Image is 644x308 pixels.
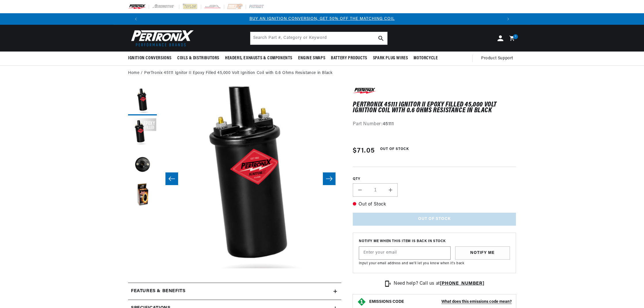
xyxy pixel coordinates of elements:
[441,300,512,304] strong: What does this emissions code mean?
[353,201,516,208] p: Out of Stock
[174,52,222,65] summary: Coils & Distributors
[222,52,295,65] summary: Headers, Exhausts & Components
[128,70,516,76] nav: breadcrumbs
[128,87,341,271] media-gallery: Gallery Viewer
[515,34,516,39] span: 1
[394,280,484,288] p: Need help? Call us at
[177,55,219,61] span: Coils & Distributors
[383,122,394,126] strong: 45111
[142,16,502,22] div: 1 of 3
[455,246,510,260] button: Notify Me
[353,102,516,114] h1: PerTronix 45111 Ignitor II Epoxy Filled 45,000 Volt Ignition Coil with 0.6 Ohms Resistance in Black
[165,172,178,185] button: Slide left
[440,281,484,286] a: [PHONE_NUMBER]
[128,118,157,147] button: Load image 2 in gallery view
[414,55,438,61] span: Motorcycle
[298,55,325,61] span: Engine Swaps
[353,146,375,156] span: $71.05
[142,16,502,22] div: Announcement
[353,177,516,182] label: QTY
[481,55,513,62] span: Product Support
[128,182,157,210] button: Load image 4 in gallery view
[375,32,387,45] button: Search Part #, Category or Keyword
[328,52,370,65] summary: Battery Products
[377,146,412,153] span: Out of Stock
[370,52,411,65] summary: Spark Plug Wires
[359,247,450,259] input: Enter your email
[359,262,464,265] span: Input your email address and we'll let you know when it's back
[373,55,408,61] span: Spark Plug Wires
[128,55,172,61] span: Ignition Conversions
[357,297,366,307] img: Emissions code
[128,87,157,115] button: Load image 1 in gallery view
[369,300,404,304] strong: EMISSIONS CODE
[295,52,328,65] summary: Engine Swaps
[128,70,139,76] a: Home
[481,52,516,65] summary: Product Support
[128,52,174,65] summary: Ignition Conversions
[225,55,292,61] span: Headers, Exhausts & Components
[331,55,367,61] span: Battery Products
[130,13,142,25] button: Translation missing: en.sections.announcements.previous_announcement
[323,172,336,185] button: Slide right
[128,150,157,179] button: Load image 3 in gallery view
[128,283,341,300] summary: Features & Benefits
[114,13,530,25] slideshow-component: Translation missing: en.sections.announcements.announcement_bar
[128,28,194,48] img: Pertronix
[249,17,395,21] a: BUY AN IGNITION CONVERSION, GET 50% OFF THE MATCHING COIL
[502,13,514,25] button: Translation missing: en.sections.announcements.next_announcement
[369,299,512,305] button: EMISSIONS CODEWhat does this emissions code mean?
[353,121,516,128] div: Part Number:
[131,288,185,295] h2: Features & Benefits
[250,32,387,45] input: Search Part #, Category or Keyword
[359,239,510,244] span: Notify me when this item is back in stock
[144,70,332,76] a: PerTronix 45111 Ignitor II Epoxy Filled 45,000 Volt Ignition Coil with 0.6 Ohms Resistance in Black
[411,52,441,65] summary: Motorcycle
